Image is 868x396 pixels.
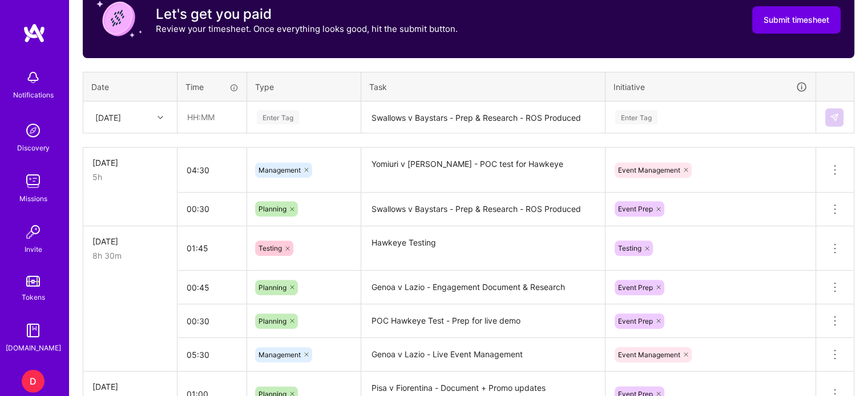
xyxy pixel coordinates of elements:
[19,370,47,393] a: D
[613,80,808,93] div: Initiative
[22,119,45,142] img: discovery
[156,6,458,23] h3: Let's get you paid
[92,157,168,169] div: [DATE]
[177,306,247,336] input: HH:MM
[764,14,829,26] span: Submit timesheet
[22,221,45,243] img: Invite
[22,170,45,193] img: teamwork
[19,193,47,205] div: Missions
[362,149,604,191] textarea: Yomiuri v [PERSON_NAME] - POC test for Hawkeye
[92,250,168,262] div: 8h 30m
[177,194,247,224] input: HH:MM
[6,342,61,354] div: [DOMAIN_NAME]
[22,370,45,393] div: D
[22,291,45,303] div: Tokens
[615,108,657,126] div: Enter Tag
[185,81,239,93] div: Time
[177,272,247,303] input: HH:MM
[618,205,653,213] span: Event Prep
[92,381,168,393] div: [DATE]
[247,72,361,101] th: Type
[158,115,163,120] i: icon Chevron
[92,235,168,247] div: [DATE]
[752,6,841,34] button: Submit timesheet
[26,276,40,287] img: tokens
[618,244,641,252] span: Testing
[17,142,50,154] div: Discovery
[362,305,604,337] textarea: POC Hawkeye Test - Prep for live demo
[259,350,301,359] span: Management
[92,171,168,183] div: 5h
[361,72,605,101] th: Task
[177,233,247,263] input: HH:MM
[259,317,286,325] span: Planning
[25,243,42,255] div: Invite
[259,283,286,292] span: Planning
[618,317,653,325] span: Event Prep
[83,72,177,101] th: Date
[178,102,246,132] input: HH:MM
[177,340,247,370] input: HH:MM
[22,66,45,89] img: bell
[156,23,458,35] p: Review your timesheet. Once everything looks good, hit the submit button.
[177,155,247,185] input: HH:MM
[259,244,282,252] span: Testing
[13,89,54,101] div: Notifications
[259,205,286,213] span: Planning
[259,166,301,174] span: Management
[362,339,604,370] textarea: Genoa v Lazio - Live Event Management
[95,111,121,123] div: [DATE]
[362,272,604,303] textarea: Genoa v Lazio - Engagement Document & Research
[362,194,604,225] textarea: Swallows v Baystars - Prep & Research - ROS Produced
[362,227,604,270] textarea: Hawkeye Testing
[830,113,839,122] img: Submit
[618,350,680,359] span: Event Management
[257,108,299,126] div: Enter Tag
[22,319,45,342] img: guide book
[23,23,46,43] img: logo
[618,283,653,292] span: Event Prep
[618,166,680,174] span: Event Management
